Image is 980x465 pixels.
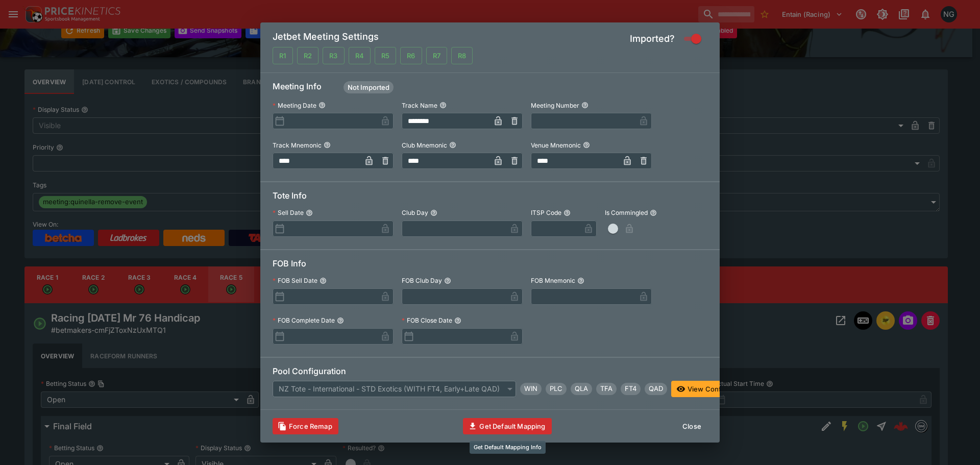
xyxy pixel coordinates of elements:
span: TFA [596,384,617,394]
button: Not Mapped and Imported [349,47,371,64]
button: FOB Club Day [444,277,451,284]
p: FOB Mnemonic [531,276,575,285]
p: Track Mnemonic [273,141,322,150]
button: FOB Sell Date [320,277,327,284]
span: QLA [571,384,592,394]
button: ITSP Code [563,209,571,216]
p: FOB Sell Date [273,276,317,285]
button: Clears data required to update with latest templates [273,418,338,434]
div: Trifecta [596,383,617,395]
button: Not Mapped and Imported [400,47,422,64]
div: Quinella [571,383,592,395]
span: QAD [645,384,667,394]
p: Venue Mnemonic [531,141,581,150]
button: Close [676,418,707,434]
div: Meeting Status [344,81,394,93]
button: Not Mapped and Imported [426,47,447,64]
p: Club Day [402,208,428,217]
h6: Meeting Info [273,81,707,97]
div: Tote Pool Quaddie [645,383,667,395]
button: Not Mapped and Imported [273,47,293,64]
div: Get Default Mapping Info [470,441,546,454]
p: Meeting Date [273,101,316,110]
button: FOB Complete Date [337,317,344,324]
p: Is Commingled [605,208,648,217]
button: Track Mnemonic [324,141,331,149]
button: Not Mapped and Imported [451,47,473,64]
p: FOB Club Day [402,276,442,285]
span: PLC [546,384,567,394]
h6: Tote Info [273,190,707,205]
button: Meeting Number [581,102,589,109]
p: Club Mnemonic [402,141,447,150]
h6: Pool Configuration [273,366,707,381]
span: WIN [520,384,542,394]
button: Track Name [439,102,447,109]
span: Not Imported [344,83,394,93]
button: Meeting Date [318,102,326,109]
button: Is Commingled [650,209,657,216]
div: First Four [621,383,641,395]
h6: FOB Info [273,258,707,273]
button: Club Mnemonic [449,141,456,149]
p: Sell Date [273,208,304,217]
div: NZ Tote - International - STD Exotics (WITH FT4, Early+Late QAD) [273,381,516,397]
h5: Jetbet Meeting Settings [273,31,379,47]
p: FOB Close Date [402,316,452,325]
button: Not Mapped and Imported [375,47,396,64]
button: Sell Date [306,209,313,216]
button: Club Day [430,209,437,216]
div: Win [520,383,542,395]
button: Venue Mnemonic [583,141,590,149]
button: View Config [671,381,733,397]
button: FOB Mnemonic [577,277,584,284]
button: Get Default Mapping Info [463,418,551,434]
button: Not Mapped and Imported [323,47,344,64]
div: Place [546,383,567,395]
p: ITSP Code [531,208,561,217]
p: Meeting Number [531,101,579,110]
span: FT4 [621,384,641,394]
h5: Imported? [630,33,675,44]
button: Not Mapped and Imported [297,47,318,64]
button: FOB Close Date [454,317,461,324]
p: Track Name [402,101,437,110]
p: FOB Complete Date [273,316,335,325]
